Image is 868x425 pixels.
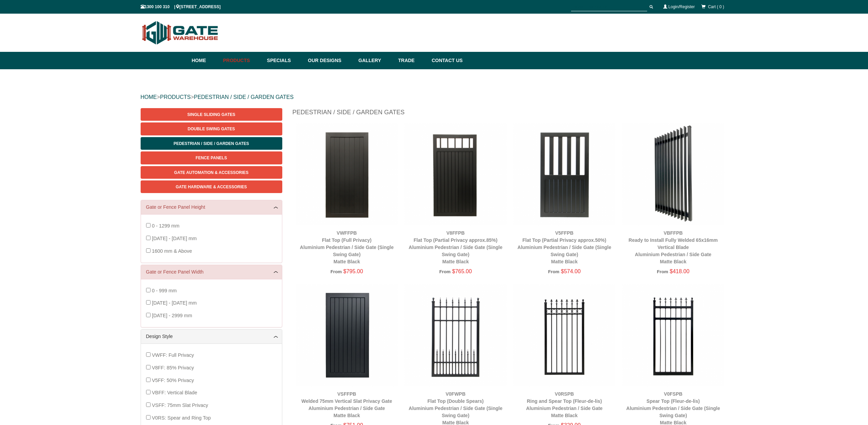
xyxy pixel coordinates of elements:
span: [DATE] - 2999 mm [152,313,192,318]
a: Gate or Fence Panel Height [146,204,277,211]
span: Gate Automation & Accessories [174,170,248,175]
a: Design Style [146,333,277,340]
a: Trade [395,52,428,69]
a: Pedestrian / Side / Garden Gates [141,137,282,150]
span: Fence Panels [196,156,227,160]
span: Single Sliding Gates [187,112,235,117]
span: Pedestrian / Side / Garden Gates [173,141,249,146]
div: > > [141,86,728,108]
img: VSFFPB - Welded 75mm Vertical Slat Privacy Gate - Aluminium Pedestrian / Side Gate - Matte Black ... [296,284,398,386]
a: VSFFPBWelded 75mm Vertical Slat Privacy GateAluminium Pedestrian / Side GateMatte Black [301,391,392,418]
a: Products [220,52,264,69]
a: Gate Automation & Accessories [141,166,282,179]
span: $574.00 [561,268,581,274]
a: Gate Hardware & Accessories [141,180,282,193]
img: V0RSPB - Ring and Spear Top (Fleur-de-lis) - Aluminium Pedestrian / Side Gate - Matte Black - Gat... [513,284,615,386]
span: 0 - 1299 mm [152,223,180,229]
span: Double Swing Gates [188,127,235,131]
span: $418.00 [670,268,689,274]
a: Specials [264,52,304,69]
span: From [330,269,342,274]
img: Gate Warehouse [141,17,220,48]
span: VSFF: 75mm Slat Privacy [152,402,208,408]
input: SEARCH PRODUCTS [571,3,647,11]
span: Cart ( 0 ) [708,4,724,9]
span: VBFF: Vertical Blade [152,390,197,395]
span: Gate Hardware & Accessories [176,185,247,189]
a: Gate or Fence Panel Width [146,268,277,276]
a: PRODUCTS [160,94,191,100]
img: V0FSPB - Spear Top (Fleur-de-lis) - Aluminium Pedestrian / Side Gate (Single Swing Gate) - Matte ... [622,284,724,386]
span: From [657,269,668,274]
img: V0FWPB - Flat Top (Double Spears) - Aluminium Pedestrian / Side Gate (Single Swing Gate) - Matte ... [404,284,507,386]
span: $795.00 [343,268,363,274]
span: 1300 100 310 | [STREET_ADDRESS] [141,4,221,9]
span: $765.00 [452,268,472,274]
span: VWFF: Full Privacy [152,352,194,358]
a: Contact Us [428,52,463,69]
a: Fence Panels [141,151,282,164]
a: HOME [141,94,157,100]
span: [DATE] - [DATE] mm [152,300,197,306]
a: Login/Register [668,4,695,9]
img: V5FFPB - Flat Top (Partial Privacy approx.50%) - Aluminium Pedestrian / Side Gate (Single Swing G... [513,123,615,225]
a: V8FFPBFlat Top (Partial Privacy approx.85%)Aluminium Pedestrian / Side Gate (Single Swing Gate)Ma... [409,230,502,264]
span: From [548,269,559,274]
a: VWFFPBFlat Top (Full Privacy)Aluminium Pedestrian / Side Gate (Single Swing Gate)Matte Black [300,230,394,264]
span: 1600 mm & Above [152,248,192,254]
a: PEDESTRIAN / SIDE / GARDEN GATES [194,94,294,100]
span: V8FF: 85% Privacy [152,365,194,370]
img: V8FFPB - Flat Top (Partial Privacy approx.85%) - Aluminium Pedestrian / Side Gate (Single Swing G... [404,123,507,225]
span: V5FF: 50% Privacy [152,378,194,383]
a: Home [192,52,220,69]
span: 0 - 999 mm [152,288,177,293]
a: Our Designs [304,52,355,69]
span: [DATE] - [DATE] mm [152,236,197,241]
span: From [439,269,451,274]
a: V5FFPBFlat Top (Partial Privacy approx.50%)Aluminium Pedestrian / Side Gate (Single Swing Gate)Ma... [517,230,611,264]
img: VWFFPB - Flat Top (Full Privacy) - Aluminium Pedestrian / Side Gate (Single Swing Gate) - Matte B... [296,123,398,225]
a: V0RSPBRing and Spear Top (Fleur-de-lis)Aluminium Pedestrian / Side GateMatte Black [526,391,602,418]
a: VBFFPBReady to Install Fully Welded 65x16mm Vertical BladeAluminium Pedestrian / Side GateMatte B... [629,230,718,264]
img: VBFFPB - Ready to Install Fully Welded 65x16mm Vertical Blade - Aluminium Pedestrian / Side Gate ... [622,123,724,225]
a: Double Swing Gates [141,122,282,135]
a: Single Sliding Gates [141,108,282,121]
h1: Pedestrian / Side / Garden Gates [293,108,728,120]
span: V0RS: Spear and Ring Top [152,415,211,421]
a: Gallery [355,52,395,69]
